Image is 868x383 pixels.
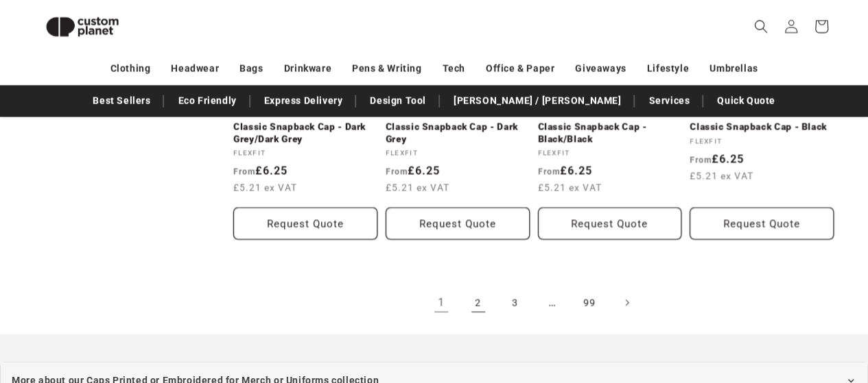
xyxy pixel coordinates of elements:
[690,208,834,240] button: Request Quote
[239,57,263,81] a: Bags
[442,57,465,81] a: Tech
[86,89,157,113] a: Best Sellers
[284,57,331,81] a: Drinkware
[233,288,834,318] nav: Pagination
[363,89,433,113] a: Design Tool
[233,208,377,240] button: Request Quote
[709,57,758,81] a: Umbrellas
[171,89,243,113] a: Eco Friendly
[642,89,696,113] a: Services
[257,89,350,113] a: Express Delivery
[537,288,567,318] span: …
[538,121,682,145] a: Classic Snapback Cap - Black/Black
[386,121,530,145] a: Classic Snapback Cap - Dark Grey
[233,121,377,145] a: Classic Snapback Cap - Dark Grey/Dark Grey
[690,121,834,134] a: Classic Snapback Cap - Black
[486,57,554,81] a: Office & Paper
[746,12,776,42] summary: Search
[639,235,868,383] iframe: Chat Widget
[500,288,530,318] a: Page 3
[447,89,628,113] a: [PERSON_NAME] / [PERSON_NAME]
[426,288,456,318] a: Page 1
[463,288,493,318] a: Page 2
[538,208,682,240] button: Request Quote
[575,57,626,81] a: Giveaways
[710,89,782,113] a: Quick Quote
[352,57,421,81] a: Pens & Writing
[110,57,151,81] a: Clothing
[611,288,642,318] a: Next page
[171,57,219,81] a: Headwear
[574,288,605,318] a: Page 99
[386,208,530,240] button: Request Quote
[34,5,130,49] img: Custom Planet
[647,57,689,81] a: Lifestyle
